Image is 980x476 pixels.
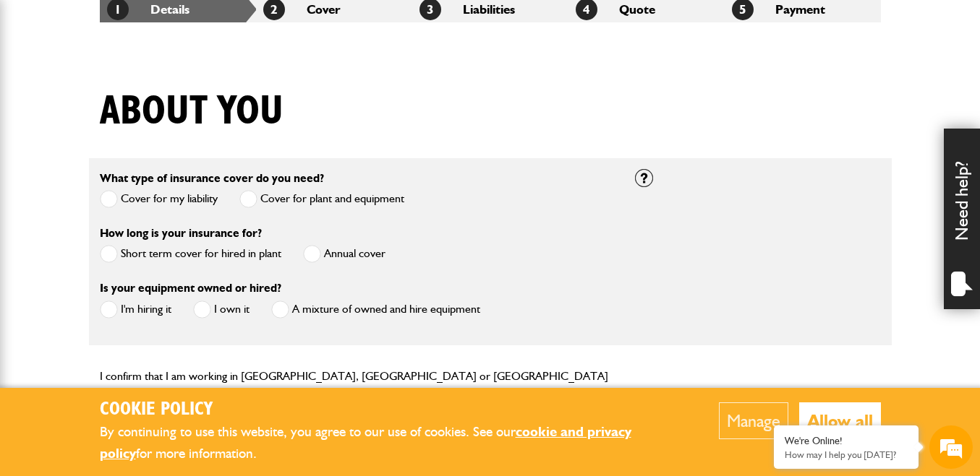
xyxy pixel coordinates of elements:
[271,300,480,319] label: A mixture of owned and hire equipment
[100,282,281,294] label: Is your equipment owned or hired?
[719,402,788,439] button: Manage
[100,173,324,184] label: What type of insurance cover do you need?
[799,402,881,439] button: Allow all
[100,228,262,239] label: How long is your insurance for?
[785,449,908,460] p: How may I help you today?
[100,399,675,421] h2: Cookie Policy
[237,7,272,42] div: Minimize live chat window
[944,129,980,309] div: Need help?
[100,87,284,136] h1: About you
[100,300,171,319] label: I'm hiring it
[25,80,61,100] img: d_20077148190_company_1631870298795_20077148190
[100,423,631,462] a: cookie and privacy policy
[19,219,264,251] input: Enter your phone number
[100,190,218,208] label: Cover for my liability
[303,245,385,263] label: Annual cover
[19,261,264,358] textarea: Type your message and hit 'Enter'
[19,176,264,208] input: Enter your email address
[193,300,250,319] label: I own it
[785,435,908,447] div: We're Online!
[197,371,263,390] em: Start Chat
[19,134,264,165] input: Enter your last name
[239,190,404,208] label: Cover for plant and equipment
[100,245,281,263] label: Short term cover for hired in plant
[75,81,243,100] div: Chat with us now
[100,371,608,382] label: I confirm that I am working in [GEOGRAPHIC_DATA], [GEOGRAPHIC_DATA] or [GEOGRAPHIC_DATA]
[100,421,675,465] p: By continuing to use this website, you agree to our use of cookies. See our for more information.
